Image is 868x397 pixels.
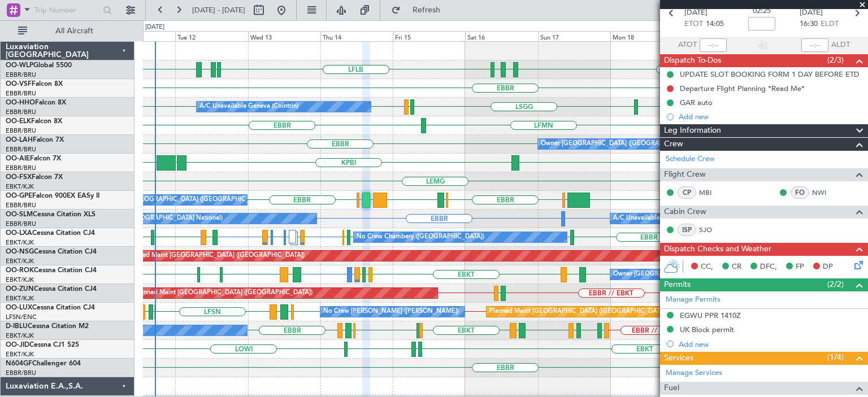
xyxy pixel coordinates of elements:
a: EBKT/KJK [6,182,34,191]
a: EBBR/BRU [6,126,36,135]
a: MBI [699,187,724,198]
input: Trip Number [34,2,99,19]
a: OO-ZUNCessna Citation CJ4 [6,286,97,293]
div: [DATE] [145,23,164,32]
span: ELDT [821,19,839,30]
div: UPDATE SLOT BOOKING FORM 1 DAY BEFORE ETD [680,69,860,79]
span: OO-LUX [6,304,32,311]
span: N604GF [6,360,32,367]
a: NWI [812,187,837,198]
span: Permits [664,278,691,291]
span: (2/3) [827,54,844,66]
a: OO-ELKFalcon 8X [6,118,62,125]
a: OO-ROKCessna Citation CJ4 [6,267,97,274]
span: Leg Information [664,124,721,137]
span: (1/4) [827,351,844,363]
div: A/C Unavailable Geneva (Cointrin) [199,98,298,115]
div: A/C Unavailable [GEOGRAPHIC_DATA] ([GEOGRAPHIC_DATA] National) [613,210,823,227]
div: No Crew Chambery ([GEOGRAPHIC_DATA]) [357,229,484,246]
a: OO-WLPGlobal 5500 [6,62,72,69]
a: OO-NSGCessna Citation CJ4 [6,248,97,255]
div: GAR auto [680,98,713,107]
div: FO [791,186,809,199]
span: 16:30 [800,19,818,30]
div: EGWU PPR 1410Z [680,311,741,320]
a: EBBR/BRU [6,201,36,210]
a: EBKT/KJK [6,350,34,359]
a: Manage Services [666,368,722,379]
div: Owner [GEOGRAPHIC_DATA] ([GEOGRAPHIC_DATA] National) [541,136,723,152]
a: EBBR/BRU [6,71,36,79]
div: No Crew [PERSON_NAME] ([PERSON_NAME]) [323,303,459,320]
div: Owner [GEOGRAPHIC_DATA]-[GEOGRAPHIC_DATA] [613,266,766,283]
a: OO-LAHFalcon 7X [6,137,64,143]
div: Add new [679,112,862,121]
span: Crew [664,138,683,151]
a: EBKT/KJK [6,257,34,265]
a: EBBR/BRU [6,369,36,377]
span: FP [796,261,804,273]
span: OO-GPE [6,193,32,199]
div: Planned Maint [GEOGRAPHIC_DATA] ([GEOGRAPHIC_DATA]) [127,247,305,264]
a: EBKT/KJK [6,238,34,247]
div: Unplanned Maint [GEOGRAPHIC_DATA] ([GEOGRAPHIC_DATA]) [127,285,313,302]
a: EBBR/BRU [6,145,36,154]
span: (2/2) [827,278,844,290]
span: OO-AIE [6,155,30,162]
span: ETOT [684,19,703,30]
div: Mon 18 [610,31,683,41]
span: 02:25 [753,6,771,17]
span: CR [732,261,741,273]
span: OO-VSF [6,81,32,88]
span: [DATE] - [DATE] [192,5,245,15]
div: CP [678,186,696,199]
span: ATOT [678,40,697,51]
span: OO-WLP [6,62,33,69]
span: OO-NSG [6,248,34,255]
span: DFC, [760,261,777,273]
span: Cabin Crew [664,206,706,219]
a: D-IBLUCessna Citation M2 [6,323,89,330]
a: LFSN/ENC [6,313,37,321]
div: ISP [678,224,696,236]
a: OO-GPEFalcon 900EX EASy II [6,193,99,199]
div: Sat 16 [465,31,537,41]
a: OO-FSXFalcon 7X [6,174,63,181]
span: 14:05 [706,19,724,30]
a: OO-SLMCessna Citation XLS [6,211,96,218]
div: No Crew [GEOGRAPHIC_DATA] ([GEOGRAPHIC_DATA] National) [106,191,295,208]
span: Services [664,352,693,365]
span: D-IBLU [6,323,28,330]
span: OO-HHO [6,99,35,106]
a: Manage Permits [666,294,721,306]
button: Refresh [386,1,454,19]
div: UK Block permit [680,325,734,334]
span: OO-JID [6,342,29,348]
a: OO-LXACessna Citation CJ4 [6,230,95,237]
span: OO-FSX [6,174,32,181]
a: EBKT/KJK [6,294,34,303]
a: EBBR/BRU [6,89,36,98]
span: OO-LXA [6,230,32,237]
div: Thu 14 [320,31,393,41]
div: Departure Flight Planning *Read Me* [680,84,805,93]
span: OO-ZUN [6,286,34,293]
span: DP [823,261,833,273]
a: OO-VSFFalcon 8X [6,81,63,88]
span: All Aircraft [29,27,119,35]
span: Dispatch To-Dos [664,54,721,67]
a: EBBR/BRU [6,108,36,116]
a: OO-AIEFalcon 7X [6,155,61,162]
a: EBKT/KJK [6,331,34,340]
span: Fuel [664,382,679,395]
span: OO-LAH [6,137,33,143]
a: EBKT/KJK [6,276,34,284]
input: --:-- [700,38,727,52]
a: Schedule Crew [666,154,715,165]
span: OO-ELK [6,118,31,125]
span: Refresh [403,6,450,14]
span: Flight Crew [664,168,706,181]
a: OO-LUXCessna Citation CJ4 [6,304,95,311]
a: SJO [699,225,724,235]
span: OO-ROK [6,267,34,274]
